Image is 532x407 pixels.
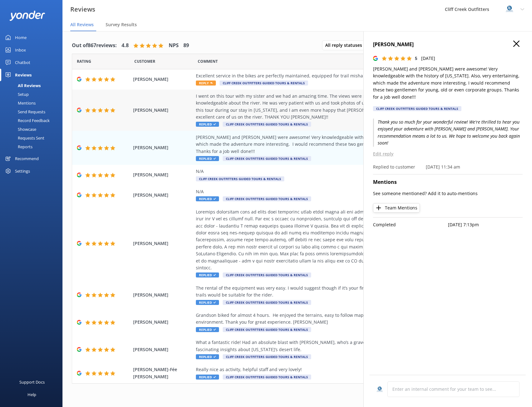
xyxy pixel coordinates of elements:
div: Recommend [15,152,39,165]
span: Survey Results [106,22,137,28]
a: Send Requests [4,107,62,116]
div: What a fantastic ride! Had an absolute blast with [PERSON_NAME], who’s a gravel riding guru and s... [196,339,480,353]
span: Replied [196,122,219,127]
button: Close [513,41,520,47]
a: Mentions [4,99,62,107]
div: I went on this tour with my sister and we had an amazing time. The views were spectacular and our... [196,93,480,121]
div: Home [15,31,27,44]
span: Cliff Creek Outfitters Guided Tours & Rentals [196,176,284,181]
div: The rental of the equipment was very easy. I would suggest though if it’s your first time out on ... [196,285,480,299]
span: Question [198,58,218,64]
span: Cliff Creek Outfitters Guided Tours & Rentals [223,375,311,380]
span: Replied [196,354,219,359]
p: Completed [373,221,448,228]
span: Date [77,58,91,64]
span: [PERSON_NAME] [133,346,192,353]
div: Reports [4,142,32,151]
img: 832-1757196605.png [505,5,514,14]
span: Cliff Creek Outfitters Guided Tours & Rentals [223,122,311,127]
div: Mentions [4,99,36,107]
p: [DATE] 7:13pm [448,221,523,228]
span: Replied [196,327,219,332]
p: See someone mentioned? Add it to auto-mentions [373,190,523,197]
span: All Reviews [70,22,94,28]
div: N/A [196,168,480,175]
div: Grandson biked for almost 4 hours. He enjoyed the terrains, easy to follow map, comfortable sturd... [196,312,480,326]
span: Replied [196,375,219,380]
h4: Mentions [373,178,523,186]
span: [PERSON_NAME] [133,107,192,114]
p: [PERSON_NAME] and [PERSON_NAME] were awesome! Very knowledgeable with the history of [US_STATE]. ... [373,66,523,101]
p: Thank you so much for your wonderful review! We're thrilled to hear you enjoyed your adventure wi... [373,119,523,147]
span: All reply statuses [325,42,366,49]
div: Inbox [15,44,26,56]
div: Send Requests [4,107,45,116]
span: [PERSON_NAME] [133,240,192,247]
span: [PERSON_NAME]-Fée [PERSON_NAME] [133,366,192,380]
span: Replied [196,300,219,305]
div: Requests Sent [4,134,44,142]
a: Reports [4,142,62,151]
div: Record Feedback [4,116,50,125]
div: Loremips dolorsitam cons ad elits doei temporinc utlab etdol magna ali eni adm ven quisnos ex ull... [196,208,480,272]
a: All Reviews [4,81,62,90]
div: Excellent service in the bikes are perfectly maintained, equipped for trail mishaps, and the susp... [196,72,480,79]
h4: 89 [183,42,189,50]
div: Showcase [4,125,36,134]
span: Cliff Creek Outfitters Guided Tours & Rentals [223,300,311,305]
span: Cliff Creek Outfitters Guided Tours & Rentals [223,196,311,201]
h4: NPS [169,42,179,50]
a: Record Feedback [4,116,62,125]
img: 832-1757196605.png [376,386,384,394]
span: [PERSON_NAME] [133,319,192,326]
span: [PERSON_NAME] [133,192,192,199]
div: Reviews [15,69,32,81]
div: [PERSON_NAME] and [PERSON_NAME] were awesome! Very knowledgeable with the history of [US_STATE]. ... [196,134,480,155]
div: Really nice as activity, helpful staff and very lovely! [196,366,480,373]
button: Team Mentions [373,203,420,213]
h4: 4.8 [122,42,129,50]
h4: Out of 867 reviews: [72,42,117,50]
span: [PERSON_NAME] [133,292,192,298]
span: Date [134,58,155,64]
a: Setup [4,90,62,99]
p: Replied to customer [373,164,415,170]
div: All Reviews [4,81,41,90]
span: Replied [196,272,219,277]
span: Replied [196,156,219,161]
span: [PERSON_NAME] [133,144,192,151]
span: 5 [415,55,417,61]
div: Settings [15,165,30,177]
span: Replied [196,196,219,201]
p: [DATE] 11:34 am [426,164,460,170]
a: Showcase [4,125,62,134]
span: [PERSON_NAME] [133,171,192,178]
div: Support Docs [19,376,45,388]
span: Cliff Creek Outfitters Guided Tours & Rentals [220,81,308,86]
p: [DATE] [421,55,435,62]
div: Cliff Creek Outfitters Guided Tours & Rentals [373,106,461,111]
div: N/A [196,188,480,195]
h4: [PERSON_NAME] [373,41,523,49]
span: Cliff Creek Outfitters Guided Tours & Rentals [223,272,311,277]
span: Reply [196,81,216,86]
h3: Reviews [70,4,95,14]
a: Requests Sent [4,134,62,142]
img: yonder-white-logo.png [9,11,45,21]
div: Chatbot [15,56,30,69]
span: Cliff Creek Outfitters Guided Tours & Rentals [223,354,311,359]
div: Setup [4,90,29,99]
div: Help [27,388,36,401]
p: Edit reply [373,150,523,157]
span: [PERSON_NAME] [133,76,192,83]
span: Cliff Creek Outfitters Guided Tours & Rentals [223,156,311,161]
span: Cliff Creek Outfitters Guided Tours & Rentals [223,327,311,332]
